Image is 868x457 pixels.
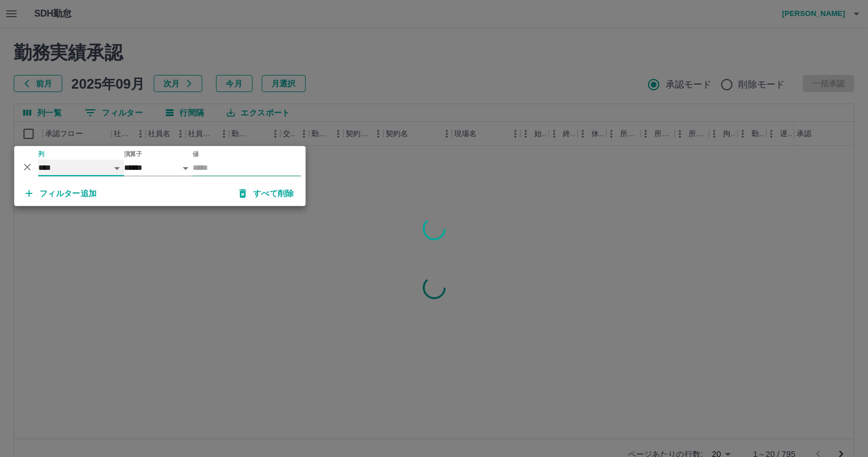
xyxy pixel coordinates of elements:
[124,150,142,158] label: 演算子
[230,183,303,204] button: すべて削除
[19,158,36,176] button: 削除
[193,150,199,158] label: 値
[38,150,45,158] label: 列
[17,183,106,204] button: フィルター追加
